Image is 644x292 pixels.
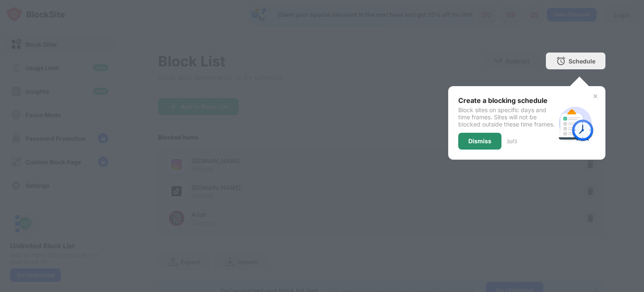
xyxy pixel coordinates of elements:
div: Schedule [569,58,595,65]
div: Dismiss [468,138,491,145]
div: Create a blocking schedule [458,96,555,105]
img: x-button.svg [592,93,599,100]
div: 3 of 3 [506,138,517,145]
div: Block sites on specific days and time frames. Sites will not be blocked outside these time frames. [458,106,555,128]
img: schedule.svg [555,103,595,143]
